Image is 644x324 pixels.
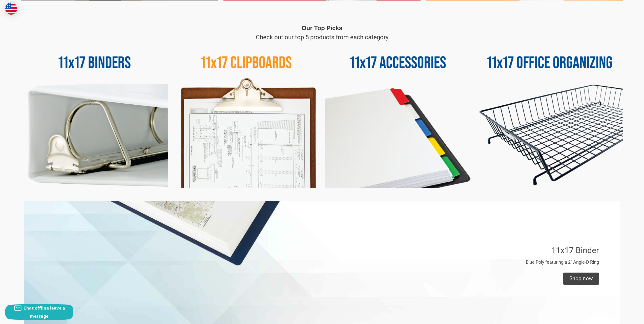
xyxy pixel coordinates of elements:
[526,259,599,265] p: Blue Poly featuring a 2" Angle-D Ring
[5,3,17,15] img: duty and tax information for United States
[476,42,623,188] img: 11x17 Office Organizing
[21,42,168,188] img: 11x17 Binders
[569,275,593,283] div: Shop now
[563,273,599,285] div: Shop now
[256,33,388,42] p: Check out our top 5 products from each category
[302,24,342,33] p: Our Top Picks
[5,304,73,320] button: Chat offline leave a message
[24,305,65,319] span: Chat offline leave a message
[173,42,320,188] img: 11x17 Clipboards
[325,42,471,188] img: 11x17 Accessories
[551,244,599,256] p: 11x17 Binder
